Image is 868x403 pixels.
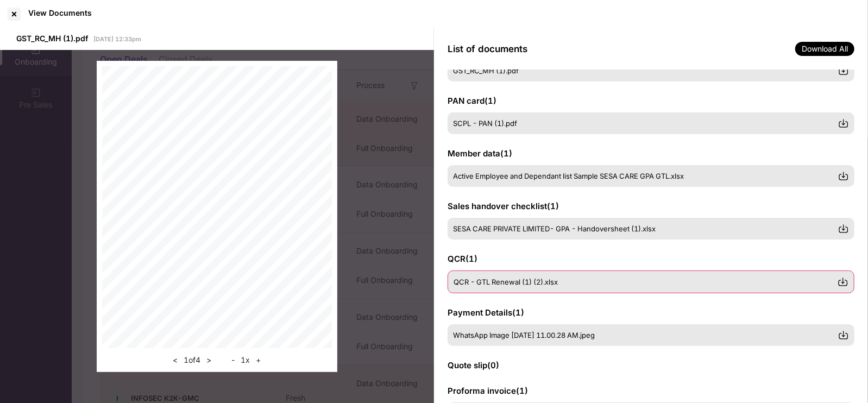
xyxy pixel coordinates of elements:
div: 1 of 4 [169,354,215,367]
button: + [253,354,264,367]
span: Sales handover checklist ( 1 ) [448,201,559,211]
span: Proforma invoice ( 1 ) [448,386,528,396]
img: svg+xml;base64,PHN2ZyBpZD0iRG93bmxvYWQtMzJ4MzIiIHhtbG5zPSJodHRwOi8vd3d3LnczLm9yZy8yMDAwL3N2ZyIgd2... [838,171,849,181]
span: Member data ( 1 ) [448,148,512,159]
button: < [169,354,181,367]
span: SESA CARE PRIVATE LIMITED- GPA - Handoversheet (1).xlsx [453,224,656,233]
span: Download All [795,42,854,56]
div: 1 x [228,354,264,367]
span: GST_RC_MH (1).pdf [16,34,88,43]
img: svg+xml;base64,PHN2ZyBpZD0iRG93bmxvYWQtMzJ4MzIiIHhtbG5zPSJodHRwOi8vd3d3LnczLm9yZy8yMDAwL3N2ZyIgd2... [838,330,849,341]
div: View Documents [28,8,92,17]
span: SCPL - PAN (1).pdf [453,119,517,128]
img: svg+xml;base64,PHN2ZyBpZD0iRG93bmxvYWQtMzJ4MzIiIHhtbG5zPSJodHRwOi8vd3d3LnczLm9yZy8yMDAwL3N2ZyIgd2... [838,223,849,234]
button: > [203,354,215,367]
span: Payment Details ( 1 ) [448,307,524,318]
img: svg+xml;base64,PHN2ZyBpZD0iRG93bmxvYWQtMzJ4MzIiIHhtbG5zPSJodHRwOi8vd3d3LnczLm9yZy8yMDAwL3N2ZyIgd2... [838,118,849,129]
span: QCR - GTL Renewal (1) (2).xlsx [454,278,558,286]
span: List of documents [448,43,527,54]
span: QCR ( 1 ) [448,254,477,264]
span: GST_RC_MH (1).pdf [453,66,519,75]
span: Quote slip ( 0 ) [448,360,499,370]
span: PAN card ( 1 ) [448,96,496,106]
button: - [228,354,238,367]
span: WhatsApp Image [DATE] 11.00.28 AM.jpeg [453,331,595,339]
span: [DATE] 12:33pm [93,35,141,43]
img: svg+xml;base64,PHN2ZyBpZD0iRG93bmxvYWQtMzJ4MzIiIHhtbG5zPSJodHRwOi8vd3d3LnczLm9yZy8yMDAwL3N2ZyIgd2... [838,65,849,76]
span: Active Employee and Dependant list Sample SESA CARE GPA GTL.xlsx [453,172,684,180]
img: svg+xml;base64,PHN2ZyBpZD0iRG93bmxvYWQtMzJ4MzIiIHhtbG5zPSJodHRwOi8vd3d3LnczLm9yZy8yMDAwL3N2ZyIgd2... [838,276,848,287]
